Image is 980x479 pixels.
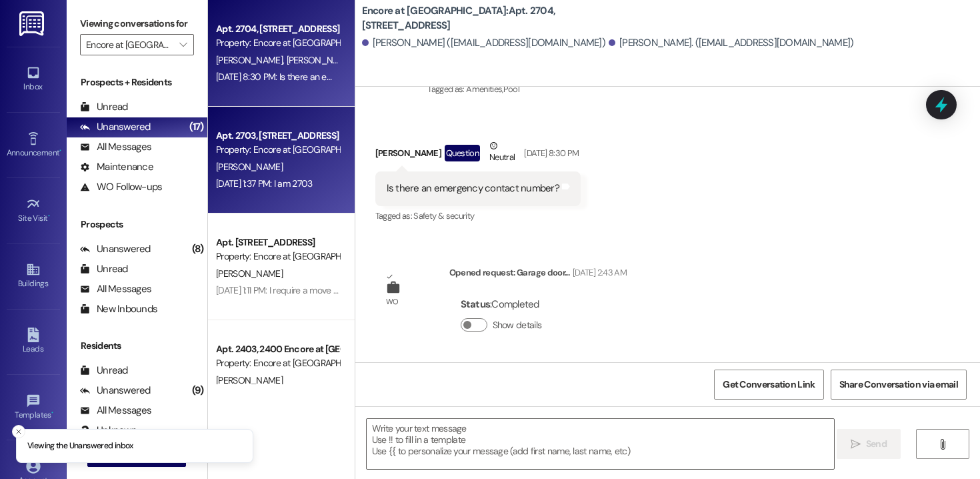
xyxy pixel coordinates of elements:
[503,83,519,95] span: Pool
[413,210,474,221] span: Safety & security
[216,36,339,50] div: Property: Encore at [GEOGRAPHIC_DATA]
[866,437,887,451] span: Send
[7,61,60,97] a: Inbox
[387,181,559,195] div: Is there an emergency contact number?
[80,302,157,316] div: New Inbounds
[461,294,547,315] div: : Completed
[67,217,207,231] div: Prospects
[839,378,958,392] span: Share Conversation via email
[80,404,151,418] div: All Messages
[216,22,339,36] div: Apt. 2704, [STREET_ADDRESS]
[609,36,854,50] div: [PERSON_NAME]. ([EMAIL_ADDRESS][DOMAIN_NAME])
[216,235,339,250] div: Apt. [STREET_ADDRESS]
[216,268,283,280] span: [PERSON_NAME]
[216,161,283,173] span: [PERSON_NAME]
[851,439,861,450] i: 
[80,140,151,154] div: All Messages
[216,71,435,83] div: [DATE] 8:30 PM: Is there an emergency contact number?
[375,206,581,225] div: Tagged as:
[67,75,207,89] div: Prospects + Residents
[12,425,25,438] button: Close toast
[937,439,947,450] i: 
[48,211,50,221] span: •
[569,266,627,280] div: [DATE] 2:43 AM
[286,54,353,66] span: [PERSON_NAME]
[80,120,151,134] div: Unanswered
[189,380,207,401] div: (9)
[362,4,629,33] b: Encore at [GEOGRAPHIC_DATA]: Apt. 2704, [STREET_ADDRESS]
[837,429,901,459] button: Send
[216,374,283,386] span: [PERSON_NAME]
[521,146,579,160] div: [DATE] 8:30 PM
[216,143,339,157] div: Property: Encore at [GEOGRAPHIC_DATA]
[19,11,47,36] img: ResiDesk Logo
[80,282,151,296] div: All Messages
[216,284,493,296] div: [DATE] 1:11 PM: I require a move out inspection. Before I turn in keys [DATE]
[445,145,480,161] div: Question
[427,79,970,99] div: Tagged as:
[80,384,151,398] div: Unanswered
[80,242,151,256] div: Unanswered
[80,100,128,114] div: Unread
[375,139,581,171] div: [PERSON_NAME]
[461,298,491,311] b: Status
[487,139,517,167] div: Neutral
[216,250,339,264] div: Property: Encore at [GEOGRAPHIC_DATA]
[80,364,128,378] div: Unread
[216,342,339,356] div: Apt. 2403, 2400 Encore at [GEOGRAPHIC_DATA]
[80,262,128,276] div: Unread
[186,117,207,137] div: (17)
[714,370,823,400] button: Get Conversation Link
[466,83,503,95] span: Amenities ,
[216,356,339,370] div: Property: Encore at [GEOGRAPHIC_DATA]
[216,177,313,189] div: [DATE] 1:37 PM: I am 2703
[831,370,967,400] button: Share Conversation via email
[493,318,542,332] label: Show details
[7,324,60,360] a: Leads
[80,180,162,194] div: WO Follow-ups
[723,378,815,392] span: Get Conversation Link
[362,36,605,50] div: [PERSON_NAME] ([EMAIL_ADDRESS][DOMAIN_NAME])
[80,160,153,174] div: Maintenance
[86,34,173,55] input: All communities
[7,258,60,294] a: Buildings
[216,54,287,66] span: [PERSON_NAME]
[80,13,194,34] label: Viewing conversations for
[59,146,61,155] span: •
[386,295,399,309] div: WO
[7,390,60,426] a: Templates •
[449,266,627,284] div: Opened request: Garage door...
[27,440,133,452] p: Viewing the Unanswered inbox
[7,193,60,229] a: Site Visit •
[67,339,207,353] div: Residents
[216,129,339,143] div: Apt. 2703, [STREET_ADDRESS]
[179,39,187,50] i: 
[51,408,53,418] span: •
[189,239,207,260] div: (8)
